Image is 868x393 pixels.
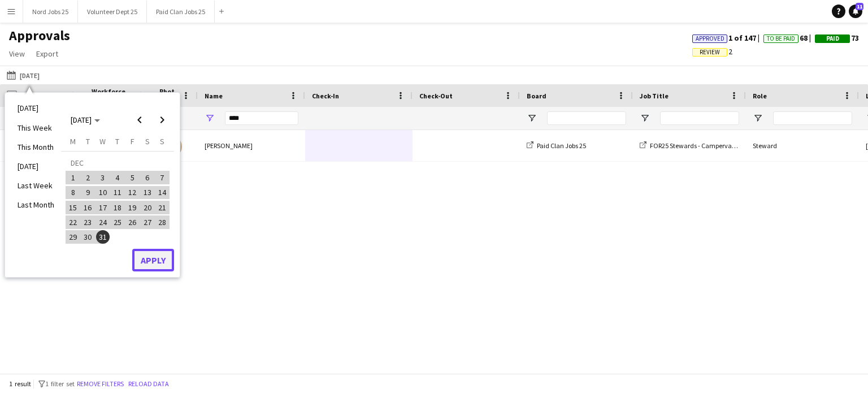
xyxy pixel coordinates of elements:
[96,186,110,200] span: 10
[96,185,110,200] button: 10-12-2025
[96,230,110,244] button: 31-12-2025
[66,170,80,185] button: 01-12-2025
[115,136,119,146] span: T
[96,170,110,185] button: 03-12-2025
[155,185,170,200] button: 14-12-2025
[547,111,626,125] input: Board Filter Input
[11,176,61,195] li: Last Week
[692,46,732,57] span: 2
[140,185,154,200] button: 13-12-2025
[159,87,177,104] span: Photo
[99,136,106,146] span: W
[66,200,80,215] button: 15-12-2025
[125,186,139,200] span: 12
[11,137,61,157] li: This Month
[640,141,771,150] a: FOR25 Stewards - Campervan Crew - Early
[125,200,140,215] button: 19-12-2025
[155,186,169,200] span: 14
[11,195,61,214] li: Last Month
[527,113,537,123] button: Open Filter Menu
[111,171,124,184] span: 4
[128,109,151,131] button: Previous month
[125,171,139,184] span: 5
[5,68,42,82] button: [DATE]
[70,136,76,146] span: M
[198,130,305,161] div: [PERSON_NAME]
[145,136,150,146] span: S
[141,171,154,184] span: 6
[75,378,126,390] button: Remove filters
[527,92,546,100] span: Board
[640,92,669,100] span: Job Title
[767,35,795,42] span: To Be Paid
[11,98,61,118] li: [DATE]
[111,201,124,214] span: 18
[140,170,154,185] button: 06-12-2025
[773,111,852,125] input: Role Filter Input
[66,230,80,244] button: 29-12-2025
[155,171,169,184] span: 7
[155,215,170,230] button: 28-12-2025
[147,1,215,23] button: Paid Clan Jobs 25
[763,33,815,43] span: 68
[80,170,95,185] button: 02-12-2025
[141,215,154,229] span: 27
[81,215,95,229] span: 23
[81,171,95,184] span: 2
[205,92,223,100] span: Name
[66,171,80,184] span: 1
[66,185,80,200] button: 08-12-2025
[32,46,63,61] a: Export
[9,49,25,59] span: View
[155,170,170,185] button: 07-12-2025
[23,1,78,23] button: Nord Jobs 25
[160,136,164,146] span: S
[96,215,110,230] button: 24-12-2025
[66,215,80,229] span: 22
[815,33,859,43] span: 73
[141,186,154,200] span: 13
[45,379,75,388] span: 1 filter set
[96,201,110,214] span: 17
[111,215,124,229] span: 25
[11,118,61,137] li: This Week
[746,130,859,161] div: Steward
[81,201,95,214] span: 16
[125,215,140,230] button: 26-12-2025
[140,215,154,230] button: 27-12-2025
[11,157,61,176] li: [DATE]
[66,230,80,244] span: 29
[36,49,58,59] span: Export
[66,186,80,200] span: 8
[826,35,839,42] span: Paid
[753,113,763,123] button: Open Filter Menu
[80,215,95,230] button: 23-12-2025
[96,200,110,215] button: 17-12-2025
[81,186,95,200] span: 9
[81,230,95,244] span: 30
[110,185,125,200] button: 11-12-2025
[660,111,739,125] input: Job Title Filter Input
[92,87,132,104] span: Workforce ID
[66,156,170,170] td: DEC
[312,92,339,100] span: Check-In
[110,200,125,215] button: 18-12-2025
[110,170,125,185] button: 04-12-2025
[66,215,80,230] button: 22-12-2025
[78,1,147,23] button: Volunteer Dept 25
[126,378,171,390] button: Reload data
[96,171,110,184] span: 3
[849,5,862,18] a: 11
[80,230,95,244] button: 30-12-2025
[205,113,215,123] button: Open Filter Menu
[125,201,139,214] span: 19
[650,141,771,150] span: FOR25 Stewards - Campervan Crew - Early
[225,111,298,125] input: Name Filter Input
[527,141,586,150] a: Paid Clan Jobs 25
[66,110,105,130] button: Choose month and year
[155,200,170,215] button: 21-12-2025
[96,215,110,229] span: 24
[155,201,169,214] span: 21
[151,109,173,131] button: Next month
[5,46,29,61] a: View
